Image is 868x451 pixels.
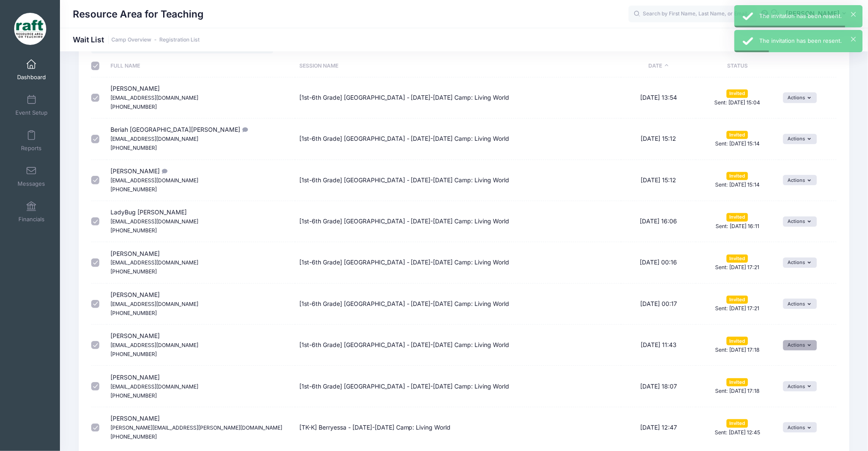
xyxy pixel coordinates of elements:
[621,160,696,201] td: [DATE] 15:12
[727,131,748,139] span: Invited
[760,37,856,45] div: The invitation has been resent.
[715,388,760,394] small: Sent: [DATE] 17:18
[715,99,761,106] small: Sent: [DATE] 15:04
[160,169,167,174] i: Its for 2 children Julian is in 4th Beriah is 2nd
[295,366,621,407] td: [1st-6th Grade] [GEOGRAPHIC_DATA] - [DATE]-[DATE] Camp: Living World
[73,35,200,44] h1: Wait List
[110,186,157,193] small: [PHONE_NUMBER]
[110,291,198,316] span: [PERSON_NAME]
[727,378,748,386] span: Invited
[715,429,760,436] small: Sent: [DATE] 12:45
[295,284,621,325] td: [1st-6th Grade] [GEOGRAPHIC_DATA] - [DATE]-[DATE] Camp: Living World
[159,37,200,43] a: Registration List
[629,6,757,23] input: Search by First Name, Last Name, or Email...
[727,213,748,221] span: Invited
[240,127,247,133] i: Its for 2 children Julian is in 4th Beriah is 2nd
[779,55,837,77] th: : activate to sort column ascending
[73,4,203,24] h1: Resource Area for Teaching
[107,55,295,77] th: Full Name: activate to sort column ascending
[783,299,817,309] button: Actions
[110,227,157,234] small: [PHONE_NUMBER]
[110,301,198,307] small: [EMAIL_ADDRESS][DOMAIN_NAME]
[295,242,621,283] td: [1st-6th Grade] [GEOGRAPHIC_DATA] - [DATE]-[DATE] Camp: Living World
[110,310,157,316] small: [PHONE_NUMBER]
[110,85,198,110] span: [PERSON_NAME]
[783,175,817,185] button: Actions
[110,208,198,234] span: LadyBug [PERSON_NAME]
[783,134,817,144] button: Actions
[716,305,760,312] small: Sent: [DATE] 17:21
[760,12,856,21] div: The invitation has been resent.
[715,140,760,147] small: Sent: [DATE] 15:14
[111,37,151,43] a: Camp Overview
[783,381,817,392] button: Actions
[110,415,282,440] span: [PERSON_NAME]
[15,109,48,116] span: Event Setup
[110,392,157,399] small: [PHONE_NUMBER]
[11,161,52,191] a: Messages
[18,216,45,223] span: Financials
[780,4,855,24] button: [PERSON_NAME]
[716,223,759,229] small: Sent: [DATE] 16:11
[783,217,817,227] button: Actions
[696,55,779,77] th: Status: activate to sort column ascending
[110,126,247,151] span: Beriah [GEOGRAPHIC_DATA][PERSON_NAME]
[11,126,52,156] a: Reports
[110,268,157,275] small: [PHONE_NUMBER]
[621,201,696,242] td: [DATE] 16:06
[295,407,621,448] td: [TK-K] Berryessa - [DATE]-[DATE] Camp: Living World
[295,119,621,160] td: [1st-6th Grade] [GEOGRAPHIC_DATA] - [DATE]-[DATE] Camp: Living World
[727,89,748,98] span: Invited
[17,74,46,81] span: Dashboard
[110,104,157,110] small: [PHONE_NUMBER]
[621,242,696,283] td: [DATE] 00:16
[295,160,621,201] td: [1st-6th Grade] [GEOGRAPHIC_DATA] - [DATE]-[DATE] Camp: Living World
[295,77,621,119] td: [1st-6th Grade] [GEOGRAPHIC_DATA] - [DATE]-[DATE] Camp: Living World
[110,424,282,431] small: [PERSON_NAME][EMAIL_ADDRESS][PERSON_NAME][DOMAIN_NAME]
[851,12,856,17] button: ×
[727,255,748,263] span: Invited
[727,172,748,180] span: Invited
[110,250,198,275] span: [PERSON_NAME]
[110,332,198,357] span: [PERSON_NAME]
[727,296,748,304] span: Invited
[110,383,198,390] small: [EMAIL_ADDRESS][DOMAIN_NAME]
[715,181,760,188] small: Sent: [DATE] 15:14
[14,13,46,45] img: Resource Area for Teaching
[295,325,621,366] td: [1st-6th Grade] [GEOGRAPHIC_DATA] - [DATE]-[DATE] Camp: Living World
[11,55,52,85] a: Dashboard
[18,180,45,187] span: Messages
[621,325,696,366] td: [DATE] 11:43
[110,177,198,184] small: [EMAIL_ADDRESS][DOMAIN_NAME]
[110,167,198,193] span: [PERSON_NAME]
[110,433,157,440] small: [PHONE_NUMBER]
[21,145,42,152] span: Reports
[716,264,760,270] small: Sent: [DATE] 17:21
[621,77,696,119] td: [DATE] 13:54
[110,351,157,357] small: [PHONE_NUMBER]
[621,407,696,448] td: [DATE] 12:47
[11,197,52,227] a: Financials
[110,374,198,399] span: [PERSON_NAME]
[110,218,198,225] small: [EMAIL_ADDRESS][DOMAIN_NAME]
[783,258,817,268] button: Actions
[621,119,696,160] td: [DATE] 15:12
[727,337,748,345] span: Invited
[727,419,748,427] span: Invited
[783,92,817,103] button: Actions
[110,259,198,266] small: [EMAIL_ADDRESS][DOMAIN_NAME]
[110,145,157,151] small: [PHONE_NUMBER]
[783,340,817,350] button: Actions
[621,366,696,407] td: [DATE] 18:07
[295,201,621,242] td: [1st-6th Grade] [GEOGRAPHIC_DATA] - [DATE]-[DATE] Camp: Living World
[295,55,621,77] th: Session Name: activate to sort column ascending
[783,422,817,433] button: Actions
[715,347,760,353] small: Sent: [DATE] 17:18
[11,90,52,120] a: Event Setup
[110,136,198,142] small: [EMAIL_ADDRESS][DOMAIN_NAME]
[621,284,696,325] td: [DATE] 00:17
[110,342,198,348] small: [EMAIL_ADDRESS][DOMAIN_NAME]
[110,95,198,101] small: [EMAIL_ADDRESS][DOMAIN_NAME]
[851,37,856,42] button: ×
[621,55,696,77] th: Date: activate to sort column descending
